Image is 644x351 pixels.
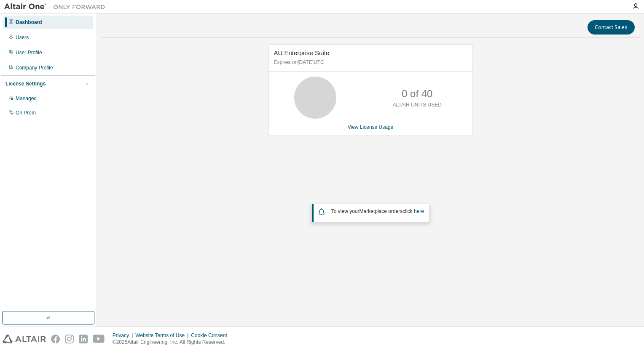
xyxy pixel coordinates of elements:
p: Expires on [DATE] UTC [274,59,465,66]
div: Users [16,34,29,41]
p: ALTAIR UNITS USED [393,101,442,109]
div: Company Profile [16,64,53,71]
span: AU Enterprise Suite [274,49,330,56]
img: altair_logo.svg [3,335,46,343]
img: youtube.svg [93,335,105,343]
span: To view your click [331,208,424,214]
img: linkedin.svg [79,335,88,343]
div: User Profile [16,49,42,56]
div: On Prem [16,109,36,116]
div: License Settings [5,80,46,87]
div: Website Terms of Use [135,332,191,339]
p: © 2025 Altair Engineering, Inc. All Rights Reserved. [113,339,232,346]
div: Cookie Consent [191,332,232,339]
a: View License Usage [348,124,394,130]
div: Managed [16,95,37,102]
a: here [414,208,424,214]
img: instagram.svg [65,335,74,343]
em: Marketplace orders [360,208,403,214]
img: Altair One [4,3,110,11]
button: Contact Sales [588,20,635,35]
div: Privacy [113,332,135,339]
div: Dashboard [16,19,42,26]
p: 0 of 40 [402,87,432,101]
img: facebook.svg [51,335,60,343]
